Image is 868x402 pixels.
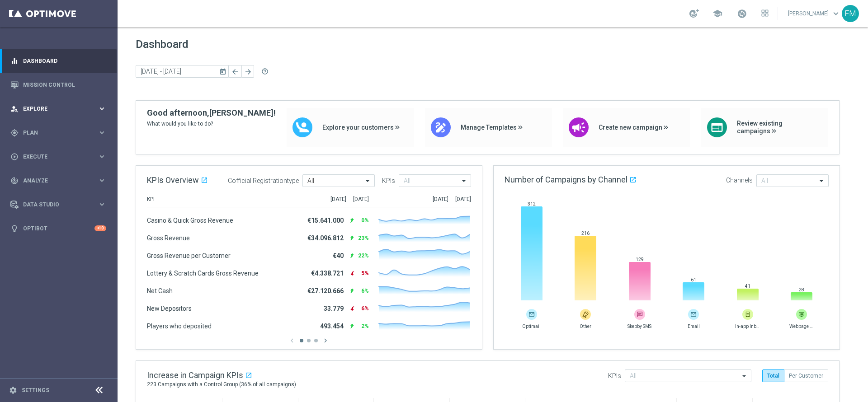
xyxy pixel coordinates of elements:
i: keyboard_arrow_right [98,200,106,209]
span: Explore [23,106,98,112]
i: settings [9,386,17,394]
button: track_changes Analyze keyboard_arrow_right [10,177,107,184]
span: Analyze [23,178,98,183]
div: Mission Control [10,73,106,97]
i: person_search [10,105,19,113]
i: keyboard_arrow_right [98,128,106,137]
button: lightbulb Optibot +10 [10,225,107,232]
i: keyboard_arrow_right [98,176,106,185]
a: [PERSON_NAME]keyboard_arrow_down [787,7,842,20]
div: Data Studio [10,201,98,209]
i: gps_fixed [10,129,19,137]
div: Execute [10,153,98,161]
div: Plan [10,129,98,137]
i: keyboard_arrow_right [98,152,106,161]
a: Optibot [23,216,94,240]
button: gps_fixed Plan keyboard_arrow_right [10,129,107,136]
div: +10 [94,225,106,231]
i: track_changes [10,177,19,185]
button: Data Studio keyboard_arrow_right [10,201,107,208]
span: keyboard_arrow_down [831,9,841,19]
button: equalizer Dashboard [10,57,107,65]
i: lightbulb [10,224,19,233]
span: Plan [23,130,98,136]
div: Optibot [10,216,106,240]
span: school [712,9,722,19]
span: Data Studio [23,202,98,207]
button: person_search Explore keyboard_arrow_right [10,105,107,112]
i: equalizer [10,57,19,65]
i: keyboard_arrow_right [98,104,106,113]
div: Analyze [10,177,98,185]
div: Dashboard [10,49,106,73]
i: play_circle_outline [10,153,19,161]
a: Settings [22,388,49,393]
button: play_circle_outline Execute keyboard_arrow_right [10,153,107,160]
div: FM [842,5,859,22]
button: Mission Control [10,81,107,89]
div: Explore [10,105,98,113]
a: Mission Control [23,73,106,97]
span: Execute [23,154,98,159]
a: Dashboard [23,49,106,73]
